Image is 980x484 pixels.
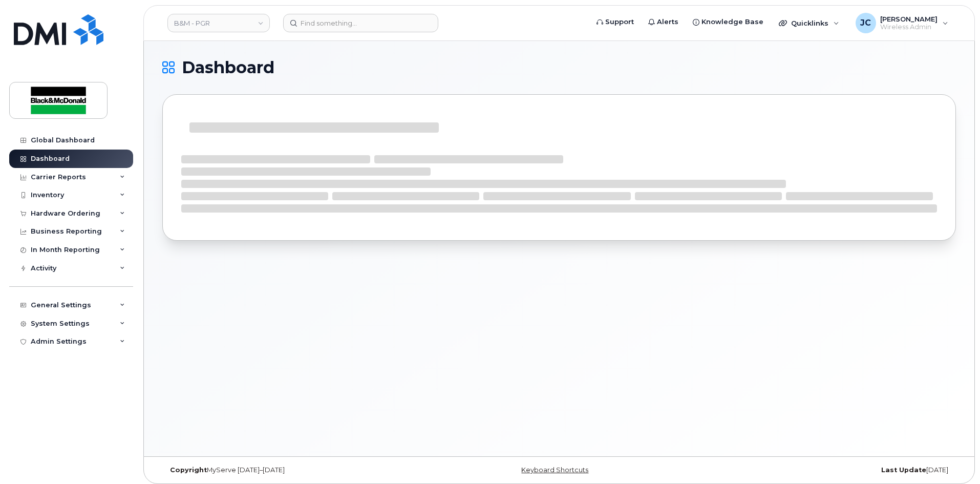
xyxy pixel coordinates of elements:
span: Dashboard [182,60,274,75]
div: [DATE] [691,466,956,474]
strong: Copyright [170,466,207,474]
strong: Last Update [881,466,926,474]
a: Keyboard Shortcuts [521,466,588,474]
div: MyServe [DATE]–[DATE] [162,466,427,474]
